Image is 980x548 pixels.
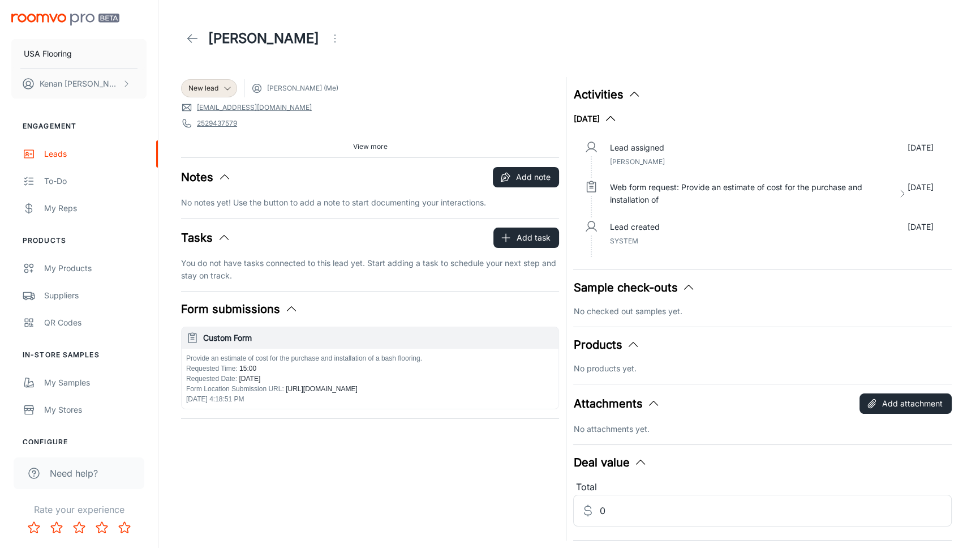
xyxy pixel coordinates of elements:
[859,393,952,414] button: Add attachment
[181,79,237,97] div: New lead
[44,202,147,215] div: My Reps
[197,102,312,113] a: [EMAIL_ADDRESS][DOMAIN_NAME]
[11,14,119,25] img: Roomvo PRO Beta
[181,301,298,318] button: Form submissions
[238,365,256,373] span: 15:00
[181,229,231,246] button: Tasks
[9,503,149,516] p: Rate your experience
[267,83,338,93] span: [PERSON_NAME] (Me)
[50,466,98,480] span: Need help?
[908,181,934,206] p: [DATE]
[573,362,951,375] p: No products yet.
[113,516,136,539] button: Rate 5 star
[44,404,147,416] div: My Stores
[24,48,72,60] p: USA Flooring
[573,480,951,495] div: Total
[353,142,388,152] span: View more
[44,262,147,275] div: My Products
[609,157,664,166] span: [PERSON_NAME]
[908,221,934,233] p: [DATE]
[609,237,638,245] span: System
[349,138,392,155] button: View more
[208,28,319,49] h1: [PERSON_NAME]
[182,327,558,409] button: Custom FormProvide an estimate of cost for the purchase and installation of a bash flooring.Reque...
[181,169,231,186] button: Notes
[237,375,260,383] span: [DATE]
[609,181,892,206] p: Web form request: Provide an estimate of cost for the purchase and installation of
[44,175,147,187] div: To-do
[186,375,237,383] span: Requested Date :
[284,385,358,393] span: [URL][DOMAIN_NAME]
[11,39,147,68] button: USA Flooring
[573,112,617,126] button: [DATE]
[44,148,147,160] div: Leads
[44,376,147,389] div: My Samples
[324,27,346,50] button: Open menu
[186,365,238,373] span: Requested Time :
[186,353,554,363] p: Provide an estimate of cost for the purchase and installation of a bash flooring.
[188,83,218,93] span: New lead
[599,495,951,526] input: Estimated deal value
[11,69,147,99] button: Kenan [PERSON_NAME]
[40,78,119,90] p: Kenan [PERSON_NAME]
[573,454,647,471] button: Deal value
[186,395,244,403] span: [DATE] 4:18:51 PM
[44,316,147,329] div: QR Codes
[573,86,641,103] button: Activities
[573,423,951,435] p: No attachments yet.
[609,221,659,233] p: Lead created
[44,289,147,302] div: Suppliers
[181,257,559,282] p: You do not have tasks connected to this lead yet. Start adding a task to schedule your next step ...
[493,228,559,248] button: Add task
[203,332,554,344] h6: Custom Form
[23,516,45,539] button: Rate 1 star
[493,167,559,187] button: Add note
[186,385,284,393] span: Form Location Submission URL :
[573,279,695,296] button: Sample check-outs
[908,142,934,154] p: [DATE]
[573,336,640,353] button: Products
[45,516,68,539] button: Rate 2 star
[181,196,559,209] p: No notes yet! Use the button to add a note to start documenting your interactions.
[197,118,237,129] a: 2529437579
[573,395,660,412] button: Attachments
[609,142,664,154] p: Lead assigned
[68,516,91,539] button: Rate 3 star
[573,305,951,318] p: No checked out samples yet.
[91,516,113,539] button: Rate 4 star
